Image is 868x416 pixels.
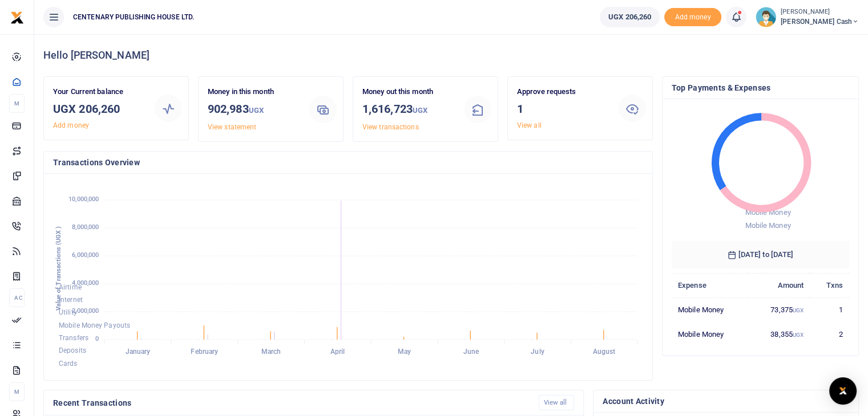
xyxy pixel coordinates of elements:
span: Mobile Money [745,208,790,217]
h3: 902,983 [208,100,300,119]
td: 73,375 [749,297,810,322]
small: UGX [793,332,804,338]
tspan: February [191,348,218,356]
span: Deposits [59,347,86,355]
h6: [DATE] to [DATE] [672,241,849,268]
tspan: 10,000,000 [68,195,99,203]
small: UGX [413,106,427,115]
h4: Recent Transactions [53,397,530,409]
span: CENTENARY PUBLISHING HOUSE LTD. [68,12,199,22]
td: 2 [810,322,849,346]
h3: 1 [517,100,609,117]
a: Add money [53,121,89,129]
a: View all [539,395,575,410]
td: Mobile Money [672,322,749,346]
h3: 1,616,723 [362,100,455,119]
span: Airtime [59,283,82,291]
td: Mobile Money [672,297,749,322]
a: logo-small logo-large logo-large [10,13,24,21]
span: Transfers [59,334,88,342]
a: UGX 206,260 [600,7,660,27]
td: 1 [810,297,849,322]
h4: Transactions Overview [53,156,643,169]
tspan: 6,000,000 [72,251,99,259]
img: profile-user [756,7,776,27]
tspan: 0 [95,335,99,342]
span: UGX 206,260 [608,11,651,23]
tspan: 2,000,000 [72,307,99,315]
span: [PERSON_NAME] Cash [781,17,859,27]
tspan: May [398,348,411,356]
h4: Top Payments & Expenses [672,81,849,94]
small: UGX [793,307,804,313]
span: Internet [59,296,83,304]
h4: Account Activity [603,395,849,407]
a: View all [517,121,542,129]
span: Utility [59,309,77,317]
div: Open Intercom Messenger [829,377,857,405]
li: Ac [9,288,25,307]
small: [PERSON_NAME] [781,7,859,17]
tspan: July [531,348,544,356]
li: Toup your wallet [664,8,721,27]
h4: Hello [PERSON_NAME] [43,49,859,62]
tspan: March [261,348,281,356]
li: M [9,382,25,401]
img: logo-small [10,11,24,25]
tspan: January [126,348,151,356]
a: profile-user [PERSON_NAME] [PERSON_NAME] Cash [756,7,859,27]
span: Add money [664,8,721,27]
a: View transactions [362,123,419,131]
text: Value of Transactions (UGX ) [55,226,62,311]
p: Money in this month [208,86,300,98]
li: Wallet ballance [595,7,664,27]
a: Add money [664,12,721,21]
th: Amount [749,273,810,297]
tspan: August [593,348,616,356]
tspan: 8,000,000 [72,223,99,231]
p: Approve requests [517,86,609,98]
span: Cards [59,360,78,368]
td: 38,355 [749,322,810,346]
span: Mobile Money Payouts [59,321,130,329]
h3: UGX 206,260 [53,100,146,117]
p: Your Current balance [53,86,146,98]
tspan: June [463,348,479,356]
small: UGX [249,106,264,115]
a: View statement [208,123,256,131]
tspan: 4,000,000 [72,279,99,287]
tspan: April [330,348,345,356]
span: Mobile Money [745,221,790,230]
p: Money out this month [362,86,455,98]
li: M [9,94,25,113]
th: Expense [672,273,749,297]
th: Txns [810,273,849,297]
